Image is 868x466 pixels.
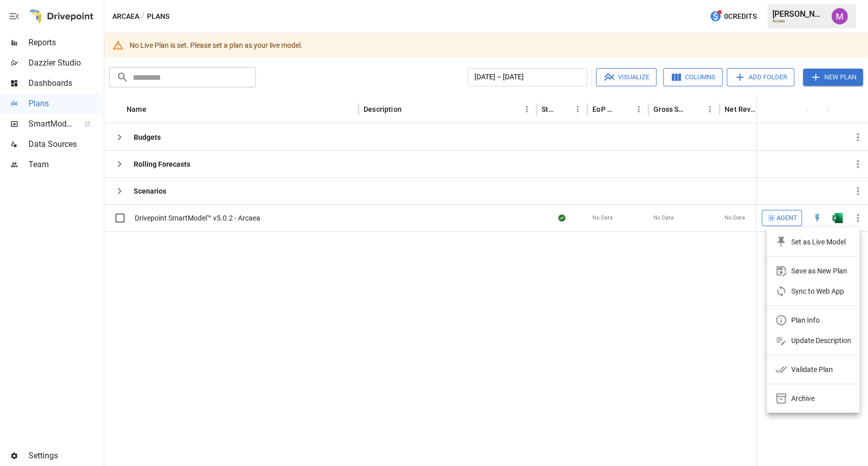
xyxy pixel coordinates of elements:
div: Sync to Web App [791,285,844,297]
div: Plan Info [791,314,820,326]
div: Set as Live Model [791,236,846,248]
div: Archive [791,392,815,405]
div: Validate Plan [791,363,833,376]
div: Update Description [791,334,851,347]
div: Save as New Plan [791,265,847,277]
